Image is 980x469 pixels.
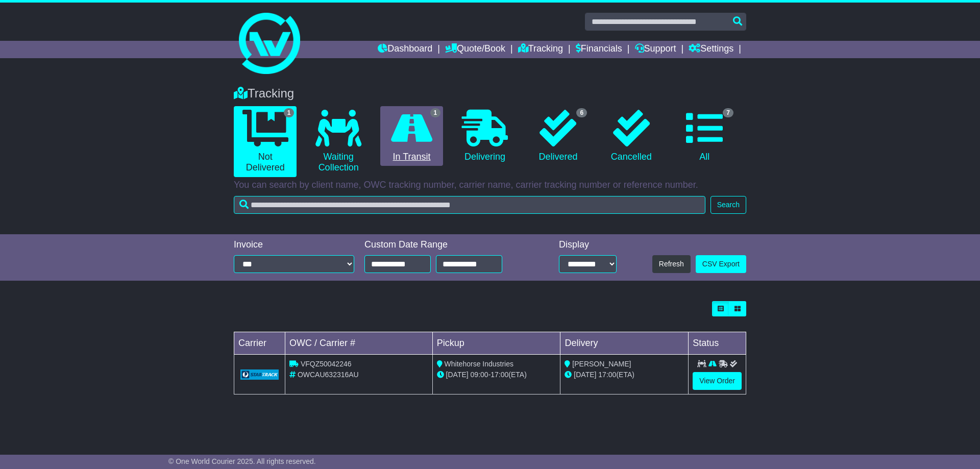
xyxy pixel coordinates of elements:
a: 6 Delivered [527,106,590,166]
div: Invoice [234,239,354,251]
a: Quote/Book [445,41,505,58]
span: 6 [576,108,587,117]
a: Dashboard [378,41,432,58]
td: OWC / Carrier # [285,332,433,355]
a: 7 All [673,106,736,166]
span: Whitehorse Industries [445,360,513,368]
span: 17:00 [491,371,508,379]
p: You can search by client name, OWC tracking number, carrier name, carrier tracking number or refe... [234,180,746,191]
a: Cancelled [600,106,663,166]
img: GetCarrierServiceLogo [240,369,279,380]
span: 1 [284,108,295,117]
span: © One World Courier 2025. All rights reserved. [168,457,316,465]
span: 7 [723,108,733,117]
div: - (ETA) [437,369,556,380]
button: Refresh [652,255,691,273]
a: Delivering [453,106,516,166]
a: 1 Not Delivered [234,106,297,177]
span: 1 [430,108,441,117]
a: Settings [689,41,733,58]
a: CSV Export [696,255,746,273]
a: 1 In Transit [380,106,443,166]
span: VFQZ50042246 [301,360,352,368]
div: Custom Date Range [364,239,528,251]
td: Carrier [234,332,285,355]
div: (ETA) [565,369,684,380]
td: Pickup [432,332,560,355]
span: 09:00 [471,371,488,379]
a: Financials [576,41,622,58]
a: Support [635,41,676,58]
div: Display [559,239,617,251]
td: Status [689,332,746,355]
span: OWCAU632316AU [298,371,359,379]
div: Tracking [229,86,751,101]
a: Waiting Collection [307,106,370,177]
span: 17:00 [598,371,616,379]
td: Delivery [560,332,689,355]
a: Tracking [518,41,563,58]
button: Search [710,196,746,214]
a: View Order [693,372,742,390]
span: [PERSON_NAME] [572,360,631,368]
span: [DATE] [574,371,596,379]
span: [DATE] [446,371,469,379]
